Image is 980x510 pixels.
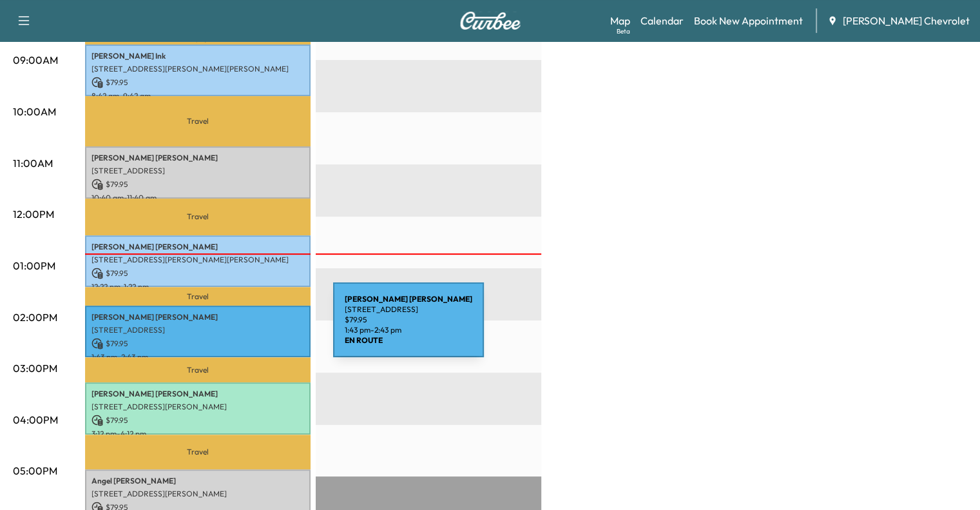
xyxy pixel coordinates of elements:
[85,287,311,305] p: Travel
[91,268,304,279] p: $ 79.95
[13,104,56,119] p: 10:00AM
[91,325,304,335] p: [STREET_ADDRESS]
[13,463,57,478] p: 05:00PM
[694,13,803,28] a: Book New Appointment
[91,338,304,349] p: $ 79.95
[91,51,304,61] p: [PERSON_NAME] Ink
[843,13,970,28] span: [PERSON_NAME] Chevrolet
[91,429,304,439] p: 3:12 pm - 4:12 pm
[91,77,304,88] p: $ 79.95
[617,26,630,36] div: Beta
[91,282,304,292] p: 12:22 pm - 1:22 pm
[91,489,304,499] p: [STREET_ADDRESS][PERSON_NAME]
[85,357,311,382] p: Travel
[13,309,57,325] p: 02:00PM
[91,64,304,74] p: [STREET_ADDRESS][PERSON_NAME][PERSON_NAME]
[459,12,521,30] img: Curbee Logo
[13,258,55,273] p: 01:00PM
[13,52,58,68] p: 09:00AM
[85,96,311,146] p: Travel
[91,312,304,322] p: [PERSON_NAME] [PERSON_NAME]
[85,435,311,469] p: Travel
[91,415,304,426] p: $ 79.95
[640,13,684,28] a: Calendar
[13,155,53,171] p: 11:00AM
[91,166,304,176] p: [STREET_ADDRESS]
[91,389,304,399] p: [PERSON_NAME] [PERSON_NAME]
[91,402,304,412] p: [STREET_ADDRESS][PERSON_NAME]
[13,206,54,222] p: 12:00PM
[610,13,630,28] a: MapBeta
[91,476,304,486] p: Angel [PERSON_NAME]
[91,193,304,203] p: 10:40 am - 11:40 am
[13,412,58,427] p: 04:00PM
[91,91,304,101] p: 8:42 am - 9:42 am
[91,179,304,190] p: $ 79.95
[91,242,304,252] p: [PERSON_NAME] [PERSON_NAME]
[13,360,57,376] p: 03:00PM
[91,255,304,265] p: [STREET_ADDRESS][PERSON_NAME][PERSON_NAME]
[85,199,311,235] p: Travel
[91,153,304,163] p: [PERSON_NAME] [PERSON_NAME]
[91,352,304,362] p: 1:43 pm - 2:43 pm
